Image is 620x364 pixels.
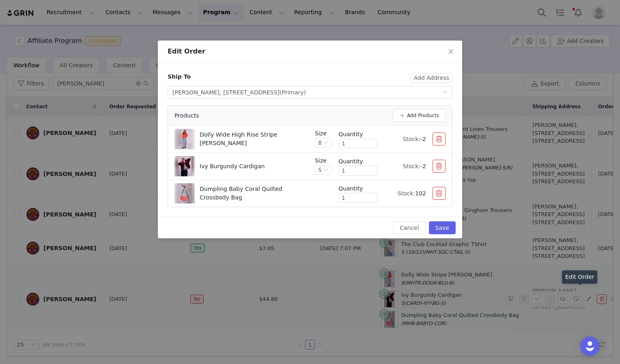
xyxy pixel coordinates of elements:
img: Product Image [178,183,191,203]
i: icon: down [443,90,448,96]
img: Image Background Blur [174,126,195,152]
span: Edit Order [168,47,205,55]
i: icon: down [323,167,328,173]
button: Close [439,41,462,63]
button: Cancel [393,221,425,234]
img: Product Image [178,129,191,149]
span: Products [174,111,199,120]
div: Quantity [338,157,377,166]
p: Dolly Wide High Rise Stripe [PERSON_NAME] [200,131,282,148]
div: Stock: [384,189,426,198]
div: Stock: [384,162,426,171]
p: Ivy Burgundy Cardigan [200,162,265,171]
img: Image Background Blur [174,154,195,179]
p: Size [315,156,332,165]
i: icon: close [448,48,454,55]
p: Size [315,129,332,138]
div: Quantity [338,130,377,139]
button: Add Address [411,73,452,83]
div: S [318,165,322,174]
span: (Primary) [280,89,306,96]
div: 8 [318,138,322,147]
div: Ship To [168,73,191,81]
span: -2 [420,136,426,142]
span: 102 [415,190,426,197]
button: Add Products [393,109,446,122]
div: Stock: [384,135,426,143]
div: Quantity [338,184,377,193]
div: Edit Order [562,270,597,284]
div: [PERSON_NAME], [STREET_ADDRESS] [172,86,306,98]
img: Product Image [178,156,191,176]
i: icon: down [323,140,328,146]
span: -2 [420,163,426,169]
button: Save [429,221,456,234]
p: Dumpling Baby Coral Quilted Crossbody Bag [200,185,282,202]
div: Open Intercom Messenger [580,336,600,356]
img: Image Background Blur [174,181,195,206]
